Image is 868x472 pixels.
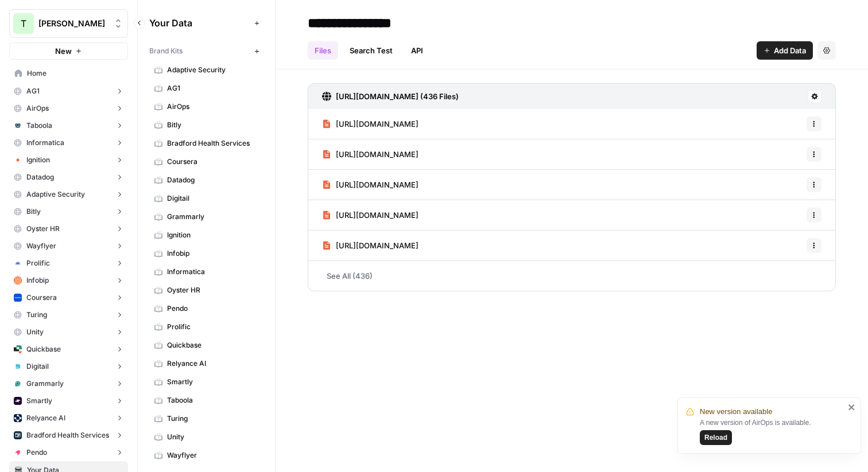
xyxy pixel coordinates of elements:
[9,186,128,203] button: Adaptive Security
[26,361,49,372] span: Digitail
[167,83,258,93] span: AG1
[167,175,258,185] span: Datadog
[167,248,258,259] span: Infobip
[700,430,732,445] button: Reload
[26,413,65,423] span: Relyance AI
[336,91,459,102] h3: [URL][DOMAIN_NAME] (436 Files)
[149,299,263,318] a: Pendo
[9,272,128,289] button: Infobip
[9,83,128,100] button: AG1
[700,418,844,445] div: A new version of AirOps is available.
[336,149,418,160] span: [URL][DOMAIN_NAME]
[404,41,430,60] a: API
[700,406,772,418] span: New version available
[167,212,258,222] span: Grammarly
[9,237,128,255] button: Wayflyer
[9,64,128,83] a: Home
[149,97,263,116] a: AirOps
[9,375,128,392] button: Grammarly
[167,65,258,75] span: Adaptive Security
[167,157,258,167] span: Coursera
[9,444,128,461] button: Pendo
[26,327,44,337] span: Unity
[149,46,183,56] span: Brand Kits
[38,18,108,29] span: [PERSON_NAME]
[26,258,50,268] span: Prolific
[27,68,123,79] span: Home
[9,169,128,186] button: Datadog
[149,244,263,263] a: Infobip
[167,340,258,350] span: Quickbase
[167,450,258,461] span: Wayflyer
[9,323,128,341] button: Unity
[9,117,128,134] button: Taboola
[322,231,418,260] a: [URL][DOMAIN_NAME]
[774,45,806,56] span: Add Data
[9,134,128,151] button: Informatica
[9,306,128,323] button: Turing
[167,230,258,240] span: Ignition
[848,403,856,412] button: close
[26,241,56,251] span: Wayflyer
[26,275,49,286] span: Infobip
[167,395,258,405] span: Taboola
[167,377,258,387] span: Smartly
[149,318,263,336] a: Prolific
[9,151,128,169] button: Ignition
[149,428,263,446] a: Unity
[322,109,418,139] a: [URL][DOMAIN_NAME]
[14,345,22,353] img: su6rzb6ooxtlguexw0i7h3ek2qys
[26,189,85,200] span: Adaptive Security
[9,255,128,272] button: Prolific
[322,200,418,230] a: [URL][DOMAIN_NAME]
[9,409,128,427] button: Relyance AI
[14,380,22,388] img: 6qj8gtflwv87ps1ofr2h870h2smq
[149,391,263,409] a: Taboola
[704,432,727,443] span: Reload
[167,414,258,424] span: Turing
[149,171,263,189] a: Datadog
[149,208,263,226] a: Grammarly
[149,409,263,428] a: Turing
[149,373,263,391] a: Smartly
[14,448,22,457] img: piswy9vrvpur08uro5cr7jpu448u
[26,396,52,406] span: Smartly
[14,414,22,422] img: 8r7vcgjp7k596450bh7nfz5jb48j
[167,285,258,295] span: Oyster HR
[149,336,263,354] a: Quickbase
[167,322,258,332] span: Prolific
[167,358,258,369] span: Relyance AI
[9,220,128,237] button: Oyster HR
[167,102,258,112] span: AirOps
[14,294,22,302] img: 1rmbdh83liigswmnvqyaq31zy2bw
[21,17,26,30] span: T
[167,432,258,442] span: Unity
[322,170,418,200] a: [URL][DOMAIN_NAME]
[167,303,258,314] span: Pendo
[26,206,41,217] span: Bitly
[26,379,64,389] span: Grammarly
[26,224,60,234] span: Oyster HR
[149,79,263,97] a: AG1
[14,397,22,405] img: pf0m9uptbb5lunep0ouiqv2syuku
[26,430,109,440] span: Bradford Health Services
[26,155,50,165] span: Ignition
[14,362,22,370] img: 21cqirn3y8po2glfqu04segrt9y0
[9,427,128,444] button: Bradford Health Services
[149,153,263,171] a: Coursera
[9,392,128,409] button: Smartly
[308,41,338,60] a: Files
[9,341,128,358] button: Quickbase
[149,116,263,134] a: Bitly
[757,41,813,60] button: Add Data
[9,100,128,117] button: AirOps
[167,120,258,130] span: Bitly
[167,138,258,149] span: Bradford Health Services
[9,289,128,306] button: Coursera
[149,134,263,153] a: Bradford Health Services
[149,16,250,30] span: Your Data
[149,189,263,208] a: Digitail
[336,209,418,221] span: [URL][DOMAIN_NAME]
[55,45,72,57] span: New
[167,193,258,204] span: Digitail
